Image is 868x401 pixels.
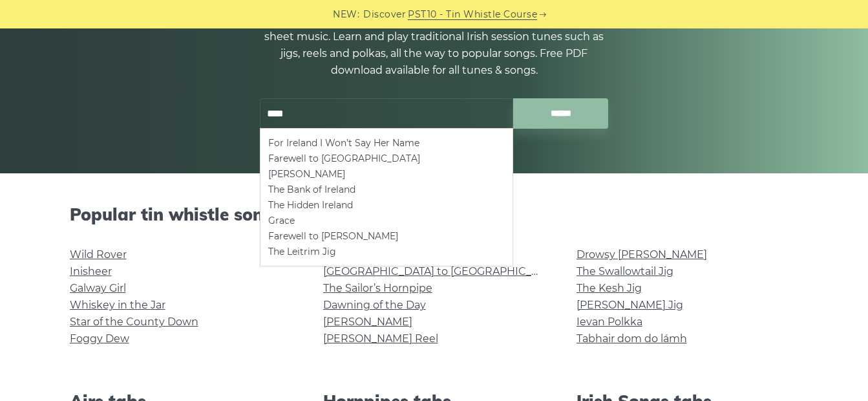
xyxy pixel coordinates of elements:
li: Farewell to [PERSON_NAME] [268,228,505,244]
li: For Ireland I Won’t Say Her Name [268,135,505,151]
a: [PERSON_NAME] Reel [323,332,438,345]
li: The Bank of Ireland [268,182,505,197]
li: Farewell to [GEOGRAPHIC_DATA] [268,151,505,166]
li: The Hidden Ireland [268,197,505,213]
a: Whiskey in the Jar [70,299,165,311]
a: [GEOGRAPHIC_DATA] to [GEOGRAPHIC_DATA] [323,265,562,277]
p: 1000+ Irish tin whistle (penny whistle) tabs and notes with the sheet music. Learn and play tradi... [260,12,609,79]
a: Tabhair dom do lámh [577,332,687,345]
a: The Swallowtail Jig [577,265,673,277]
a: The Kesh Jig [577,282,642,294]
a: PST10 - Tin Whistle Course [408,7,537,22]
a: Star of the County Down [70,316,198,328]
span: NEW: [333,7,359,22]
a: Drowsy [PERSON_NAME] [577,248,707,261]
li: Grace [268,213,505,228]
span: Discover [363,7,406,22]
a: Inisheer [70,265,112,277]
h2: Popular tin whistle songs & tunes [70,204,799,224]
a: [PERSON_NAME] [323,316,412,328]
li: The Leitrim Jig [268,244,505,259]
li: [PERSON_NAME] [268,166,505,182]
a: Ievan Polkka [577,316,642,328]
a: [PERSON_NAME] Jig [577,299,683,311]
a: Galway Girl [70,282,126,294]
a: Dawning of the Day [323,299,426,311]
a: The Sailor’s Hornpipe [323,282,432,294]
a: Foggy Dew [70,332,129,345]
a: Wild Rover [70,248,127,261]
